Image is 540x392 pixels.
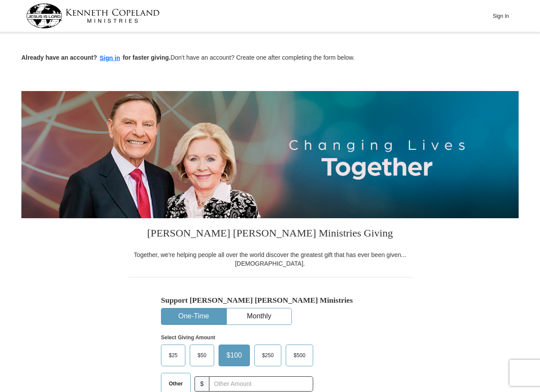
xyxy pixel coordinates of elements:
[26,3,160,28] img: kcm-header-logo.svg
[195,376,209,392] span: $
[193,349,211,362] span: $50
[128,218,412,250] h3: [PERSON_NAME] [PERSON_NAME] Ministries Giving
[97,53,123,63] button: Sign in
[161,335,215,341] strong: Select Giving Amount
[258,349,278,362] span: $250
[128,250,412,268] div: Together, we're helping people all over the world discover the greatest gift that has ever been g...
[21,53,519,63] p: Don't have an account? Create one after completing the form below.
[164,377,187,390] span: Other
[164,349,182,362] span: $25
[289,349,310,362] span: $500
[227,308,291,324] button: Monthly
[161,308,226,324] button: One-Time
[21,54,171,61] strong: Already have an account? for faster giving.
[209,376,313,392] input: Other Amount
[488,9,514,23] button: Sign In
[161,296,379,305] h5: Support [PERSON_NAME] [PERSON_NAME] Ministries
[222,349,246,362] span: $100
